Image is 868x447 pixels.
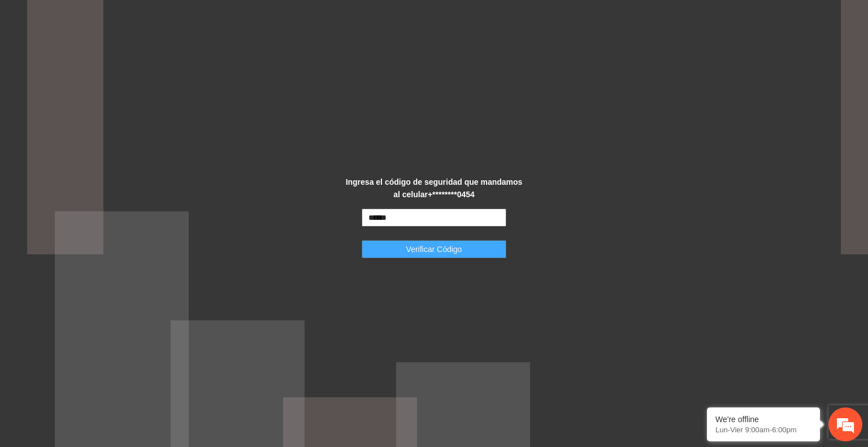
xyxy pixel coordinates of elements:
span: Estamos sin conexión. Déjenos un mensaje. [21,151,199,265]
div: Minimizar ventana de chat en vivo [185,6,212,33]
em: Enviar [168,348,205,363]
textarea: Escriba su mensaje aquí y haga clic en “Enviar” [6,309,215,348]
p: Lun-Vier 9:00am-6:00pm [715,426,811,434]
strong: Ingresa el código de seguridad que mandamos al celular +********0454 [346,177,523,199]
div: Dejar un mensaje [59,58,190,72]
span: Verificar Código [406,243,462,255]
button: Verificar Código [362,240,506,258]
div: We're offline [715,415,811,424]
